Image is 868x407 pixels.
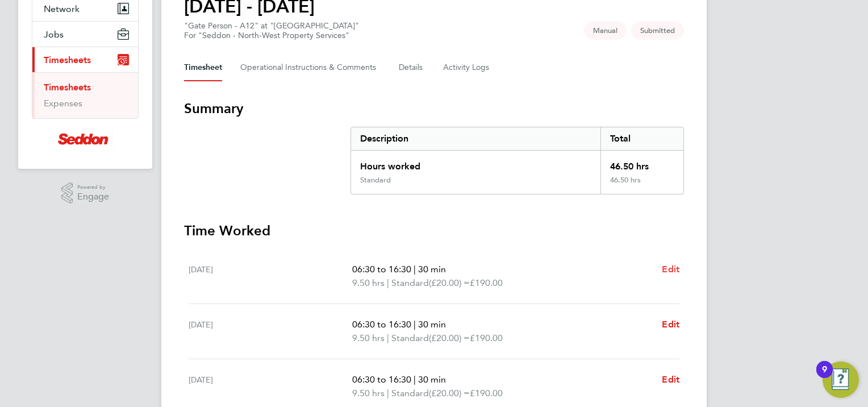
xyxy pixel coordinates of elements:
div: For "Seddon - North-West Property Services" [184,31,359,40]
span: | [387,277,389,288]
span: 9.50 hrs [352,388,385,398]
a: Edit [662,318,679,331]
span: 30 min [418,264,446,275]
span: Standard [391,276,429,290]
span: Edit [662,374,679,385]
button: Timesheets [32,47,138,72]
span: 06:30 to 16:30 [352,374,411,385]
div: [DATE] [189,373,352,400]
button: Details [399,54,425,81]
span: 9.50 hrs [352,333,385,343]
span: £190.00 [470,388,503,398]
span: 06:30 to 16:30 [352,319,411,330]
a: Go to home page [32,130,139,148]
span: £190.00 [470,277,503,288]
button: Open Resource Center, 9 new notifications [823,362,859,398]
h3: Summary [184,99,684,118]
span: | [387,388,389,398]
img: seddonconstruction-logo-retina.png [58,130,112,148]
a: Edit [662,373,679,387]
a: Timesheets [44,82,91,93]
div: 46.50 hrs [600,176,683,194]
span: | [387,333,389,343]
div: Timesheets [32,72,138,118]
span: Timesheets [44,55,91,65]
div: Hours worked [351,151,600,176]
span: This timesheet is Submitted. [631,21,684,40]
span: | [414,374,416,385]
span: £190.00 [470,333,503,343]
div: [DATE] [189,318,352,345]
span: Standard [391,387,429,400]
button: Jobs [32,22,138,47]
span: Edit [662,264,679,275]
button: Activity Logs [443,54,491,81]
span: 30 min [418,374,446,385]
button: Timesheet [184,54,222,81]
div: Description [351,127,600,150]
div: Standard [360,176,391,185]
span: Powered by [77,182,109,192]
h3: Time Worked [184,222,684,240]
a: Powered byEngage [61,182,110,204]
span: (£20.00) = [429,333,470,343]
span: Standard [391,331,429,345]
a: Expenses [44,98,82,109]
div: Summary [350,127,684,194]
span: This timesheet was manually created. [584,21,627,40]
span: 9.50 hrs [352,277,385,288]
span: Network [44,3,80,14]
span: | [414,264,416,275]
span: Engage [77,192,109,202]
a: Edit [662,263,679,276]
span: Edit [662,319,679,330]
span: 30 min [418,319,446,330]
div: 9 [822,369,827,384]
div: "Gate Person - A12" at "[GEOGRAPHIC_DATA]" [184,21,359,40]
span: 06:30 to 16:30 [352,264,411,275]
button: Operational Instructions & Comments [240,54,381,81]
div: Total [600,127,683,150]
span: (£20.00) = [429,277,470,288]
span: (£20.00) = [429,388,470,398]
div: 46.50 hrs [600,151,683,176]
span: | [414,319,416,330]
span: Jobs [44,29,64,40]
div: [DATE] [189,263,352,290]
